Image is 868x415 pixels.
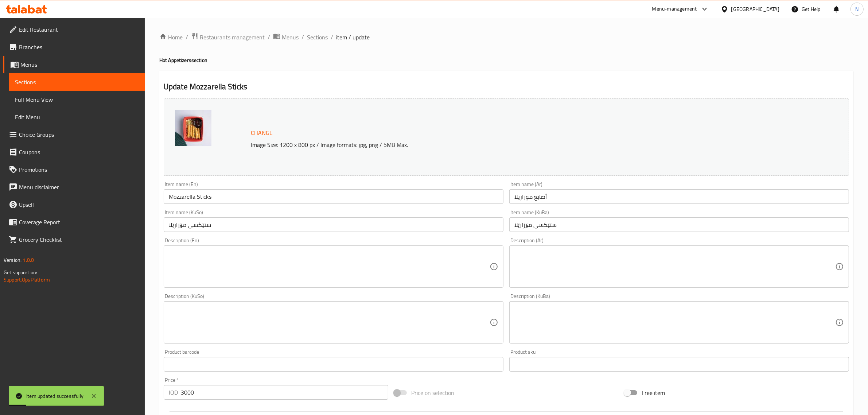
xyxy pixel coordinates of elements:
span: Menus [282,33,299,42]
div: Item updated successfully [26,392,83,400]
span: Branches [19,43,139,51]
a: Menu disclaimer [3,178,145,196]
a: Coupons [3,143,145,161]
a: Edit Restaurant [3,21,145,38]
a: Sections [9,73,145,91]
li: / [268,33,270,42]
h2: Update Mozzarella Sticks [164,81,849,92]
input: Enter name KuBa [509,217,849,232]
a: Menus [3,56,145,73]
p: Image Size: 1200 x 800 px / Image formats: jpg, png / 5MB Max. [248,140,745,149]
span: Edit Restaurant [19,25,139,34]
span: Edit Menu [15,113,139,121]
span: N [855,5,859,13]
span: Grocery Checklist [19,235,139,244]
input: Please enter price [181,385,388,400]
p: IQD [169,388,178,397]
div: Menu-management [652,5,697,13]
span: item / update [336,33,370,42]
a: Restaurants management [191,32,265,42]
input: Enter name KuSo [164,217,503,232]
a: Full Menu View [9,91,145,108]
a: Coverage Report [3,213,145,231]
a: Edit Menu [9,108,145,126]
span: Free item [642,388,665,397]
span: Promotions [19,165,139,174]
a: Sections [307,33,328,42]
a: Promotions [3,161,145,178]
a: Grocery Checklist [3,231,145,248]
button: Change [248,125,276,140]
span: Coverage Report [19,218,139,226]
li: / [186,33,188,42]
span: Get support on: [4,268,37,277]
span: Restaurants management [200,33,265,42]
span: Version: [4,255,22,265]
span: Change [251,128,273,138]
span: Coupons [19,148,139,156]
h4: Hot Appetizers section [159,57,853,64]
input: Enter name En [164,189,503,204]
span: Price on selection [411,388,454,397]
a: Upsell [3,196,145,213]
a: Menus [273,32,299,42]
li: / [301,33,304,42]
span: Full Menu View [15,95,139,104]
div: [GEOGRAPHIC_DATA] [731,5,779,13]
span: Menu disclaimer [19,183,139,191]
a: Choice Groups [3,126,145,143]
span: Menus [20,60,139,69]
span: Choice Groups [19,130,139,139]
li: / [331,33,333,42]
a: Support.OpsPlatform [4,275,50,284]
input: Please enter product sku [509,357,849,372]
a: Branches [3,38,145,56]
img: BBQ_Burger___%D8%A7%D8%B5%D8%A7%D8%A8%D8%B9_%D9%85%D9%88%D8%B2%D8%A7%D8%B1%D9%8A63864677734599660... [175,110,211,146]
nav: breadcrumb [159,32,853,42]
span: Upsell [19,200,139,209]
span: 1.0.0 [23,255,34,265]
input: Please enter product barcode [164,357,503,372]
span: Sections [15,78,139,86]
a: Home [159,33,183,42]
input: Enter name Ar [509,189,849,204]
